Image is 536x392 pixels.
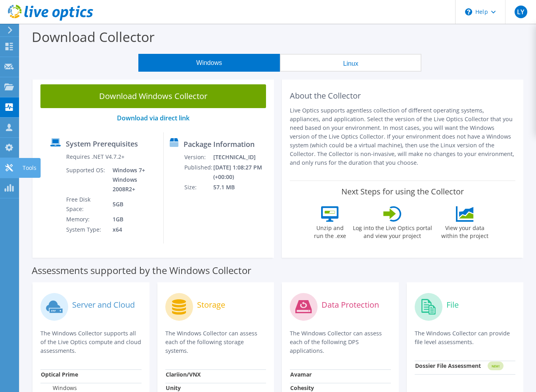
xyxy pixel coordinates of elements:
button: Windows [138,54,280,72]
td: [TECHNICAL_ID] [213,152,270,162]
label: Next Steps for using the Collector [341,187,464,196]
label: Requires .NET V4.7.2+ [66,153,124,161]
td: [DATE] 1:08:27 PM (+00:00) [213,162,270,182]
strong: Avamar [290,371,312,378]
td: 1GB [107,214,157,225]
td: Free Disk Space: [66,194,107,214]
label: Unzip and run the .exe [312,222,348,240]
label: Server and Cloud [72,301,135,309]
td: x64 [107,225,157,235]
strong: Clariion/VNX [166,371,201,378]
label: Storage [197,301,225,309]
label: Log into the Live Optics portal and view your project [352,222,433,240]
p: The Windows Collector can assess each of the following storage systems. [165,329,266,355]
strong: Unity [166,384,181,392]
td: Size: [184,182,213,192]
td: 5GB [107,194,157,214]
label: View your data within the project [436,222,494,240]
a: Download via direct link [117,114,190,122]
a: Download Windows Collector [40,84,266,108]
label: File [446,301,459,309]
button: Linux [280,54,421,72]
label: Assessments supported by the Windows Collector [32,266,251,274]
p: Live Optics supports agentless collection of different operating systems, appliances, and applica... [290,106,515,167]
td: 57.1 MB [213,182,270,192]
p: The Windows Collector can assess each of the following DPS applications. [290,329,391,355]
label: Windows [41,384,77,392]
strong: Cohesity [290,384,314,392]
svg: \n [465,8,472,15]
tspan: NEW! [491,364,499,368]
p: The Windows Collector can provide file level assessments. [415,329,516,346]
div: Tools [19,158,40,178]
td: Supported OS: [66,165,107,194]
td: Version: [184,152,213,162]
td: System Type: [66,225,107,235]
label: Package Information [184,140,255,148]
label: Download Collector [32,28,155,46]
strong: Optical Prime [41,371,78,378]
td: Memory: [66,214,107,225]
h2: About the Collector [290,91,515,101]
td: Windows 7+ Windows 2008R2+ [107,165,157,194]
label: Data Protection [322,301,379,309]
label: System Prerequisites [66,140,138,148]
p: The Windows Collector supports all of the Live Optics compute and cloud assessments. [40,329,142,355]
strong: Dossier File Assessment [415,362,481,369]
span: LY [515,6,527,18]
td: Published: [184,162,213,182]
